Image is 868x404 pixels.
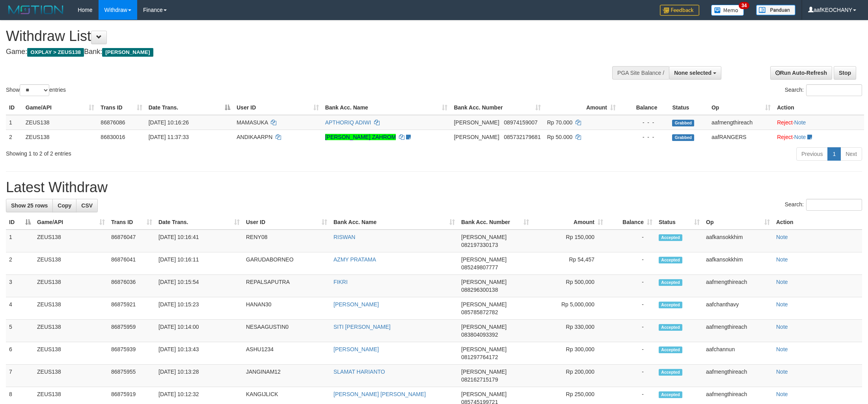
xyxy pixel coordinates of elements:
[34,365,108,387] td: ZEUS138
[34,342,108,365] td: ZEUS138
[770,66,832,80] a: Run Auto-Refresh
[776,234,788,240] a: Note
[776,256,788,263] a: Note
[102,48,153,57] span: [PERSON_NAME]
[108,215,155,230] th: Trans ID: activate to sort column ascending
[108,342,155,365] td: 86875939
[606,342,656,365] td: -
[108,297,155,320] td: 86875921
[774,100,864,115] th: Action
[6,146,356,158] div: Showing 1 to 2 of 2 entries
[776,324,788,330] a: Note
[34,215,108,230] th: Game/API: activate to sort column ascending
[785,84,862,96] label: Search:
[532,342,606,365] td: Rp 300,000
[333,301,379,308] a: [PERSON_NAME]
[504,134,540,140] span: Copy 085732179681 to clipboard
[108,275,155,297] td: 86876036
[76,199,98,212] a: CSV
[659,257,682,263] span: Accepted
[155,215,243,230] th: Date Trans.: activate to sort column ascending
[659,302,682,308] span: Accepted
[674,70,712,76] span: None selected
[34,297,108,320] td: ZEUS138
[34,320,108,342] td: ZEUS138
[794,119,806,126] a: Note
[237,119,268,126] span: MAMASUKA
[794,134,806,140] a: Note
[243,275,330,297] td: REPALSAPUTRA
[708,115,774,130] td: aafmengthireach
[532,320,606,342] td: Rp 330,000
[703,252,773,275] td: aafkansokkhim
[659,347,682,353] span: Accepted
[461,242,498,248] span: Copy 082197330173 to clipboard
[52,199,76,212] a: Copy
[606,275,656,297] td: -
[155,342,243,365] td: [DATE] 10:13:43
[325,119,371,126] a: APTHORIQ ADIWI
[774,115,864,130] td: ·
[108,252,155,275] td: 86876041
[22,100,98,115] th: Game/API: activate to sort column ascending
[6,48,571,56] h4: Game: Bank:
[233,100,322,115] th: User ID: activate to sort column ascending
[108,365,155,387] td: 86875955
[243,342,330,365] td: ASHU1234
[703,275,773,297] td: aafmengthireach
[606,320,656,342] td: -
[532,230,606,252] td: Rp 150,000
[777,119,793,126] a: Reject
[20,84,49,96] select: Showentries
[504,119,538,126] span: Copy 08974159007 to clipboard
[827,147,841,161] a: 1
[461,279,507,285] span: [PERSON_NAME]
[532,297,606,320] td: Rp 5,000,000
[672,134,694,141] span: Grabbed
[333,369,385,375] a: SLAMAT HARIANTO
[34,252,108,275] td: ZEUS138
[22,115,98,130] td: ZEUS138
[6,230,34,252] td: 1
[6,180,862,195] h1: Latest Withdraw
[660,5,699,16] img: Feedback.jpg
[6,28,571,44] h1: Withdraw List
[777,134,793,140] a: Reject
[333,234,355,240] a: RISWAN
[461,309,498,315] span: Copy 085785872782 to clipboard
[711,5,744,16] img: Button%20Memo.svg
[544,100,619,115] th: Amount: activate to sort column ascending
[6,199,53,212] a: Show 25 rows
[806,199,862,211] input: Search:
[672,120,694,126] span: Grabbed
[149,134,189,140] span: [DATE] 11:37:33
[333,324,391,330] a: SITI [PERSON_NAME]
[34,275,108,297] td: ZEUS138
[6,297,34,320] td: 4
[532,252,606,275] td: Rp 54,457
[6,100,22,115] th: ID
[461,376,498,383] span: Copy 082162715179 to clipboard
[243,297,330,320] td: HANAN30
[6,4,66,16] img: MOTION_logo.png
[703,230,773,252] td: aafkansokkhim
[776,369,788,375] a: Note
[333,391,426,397] a: [PERSON_NAME] [PERSON_NAME]
[606,252,656,275] td: -
[81,202,93,209] span: CSV
[6,342,34,365] td: 6
[458,215,532,230] th: Bank Acc. Number: activate to sort column ascending
[155,297,243,320] td: [DATE] 10:15:23
[451,100,544,115] th: Bank Acc. Number: activate to sort column ascending
[669,100,708,115] th: Status
[756,5,795,15] img: panduan.png
[703,297,773,320] td: aafchanthavy
[659,234,682,241] span: Accepted
[108,320,155,342] td: 86875959
[656,215,703,230] th: Status: activate to sort column ascending
[776,346,788,352] a: Note
[461,287,498,293] span: Copy 088296300138 to clipboard
[101,134,125,140] span: 86830016
[532,215,606,230] th: Amount: activate to sort column ascending
[6,115,22,130] td: 1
